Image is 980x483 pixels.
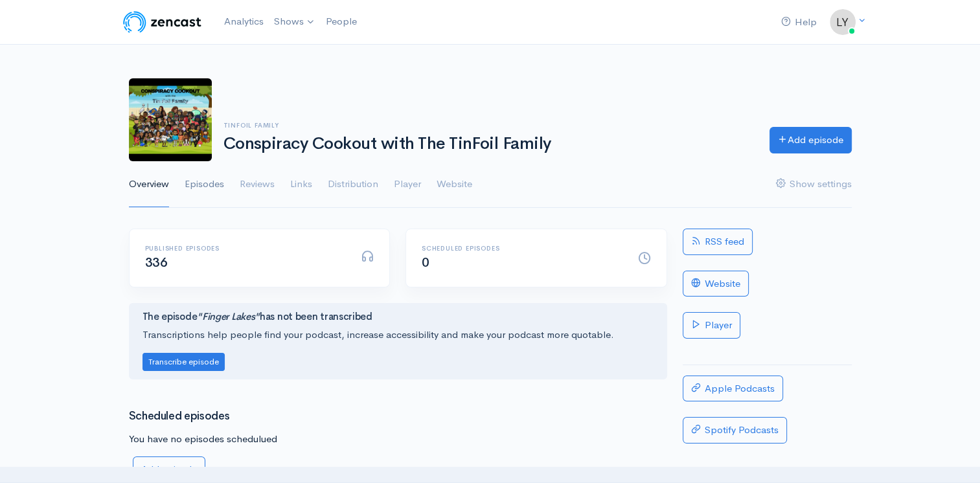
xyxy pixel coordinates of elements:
span: 336 [145,254,168,271]
h6: Published episodes [145,245,346,252]
a: People [321,8,362,36]
a: Spotify Podcasts [683,417,787,444]
a: Shows [269,8,321,36]
a: Player [394,161,421,208]
img: ZenCast Logo [121,9,203,35]
i: "Finger Lakes" [197,310,260,322]
a: Links [290,161,312,208]
a: Website [437,161,472,208]
a: Reviews [240,161,275,208]
a: Distribution [328,161,378,208]
a: Overview [129,161,169,208]
span: 0 [422,254,429,271]
button: Transcribe episode [142,353,225,372]
p: Transcriptions help people find your podcast, increase accessibility and make your podcast more q... [142,328,654,343]
img: ... [830,9,856,35]
a: Apple Podcasts [683,376,783,402]
a: Episodes [185,161,224,208]
h6: Scheduled episodes [422,245,622,252]
a: Player [683,312,740,339]
a: Show settings [776,161,852,208]
h4: The episode has not been transcribed [142,311,654,322]
h1: Conspiracy Cookout with The TinFoil Family [223,135,754,153]
p: You have no episodes schedulued [129,432,667,447]
a: Transcribe episode [142,355,225,367]
a: RSS feed [683,229,753,255]
a: Analytics [219,8,269,36]
h6: TinFoil Family [223,122,754,129]
h3: Scheduled episodes [129,410,667,423]
a: Add episode [769,127,852,153]
a: Add episode [133,456,205,483]
a: Help [776,8,822,36]
a: Website [683,271,749,297]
